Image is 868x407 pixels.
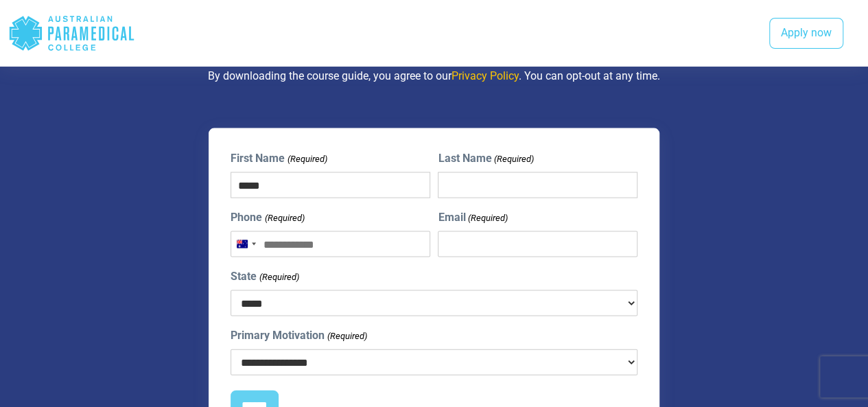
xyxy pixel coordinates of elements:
label: Phone [231,209,304,225]
span: (Required) [263,211,305,224]
span: (Required) [326,329,367,342]
span: (Required) [258,270,299,283]
a: Privacy Policy [451,69,519,82]
p: By downloading the course guide, you agree to our . You can opt-out at any time. [72,67,796,84]
button: Selected country [231,231,260,256]
label: Email [438,209,507,225]
span: (Required) [467,211,508,224]
label: Last Name [438,150,533,166]
label: Primary Motivation [231,327,366,343]
span: (Required) [493,152,534,165]
label: First Name [231,150,327,166]
div: Australian Paramedical College [8,11,135,56]
label: State [231,268,298,284]
span: (Required) [286,152,327,165]
a: Apply now [769,18,843,49]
